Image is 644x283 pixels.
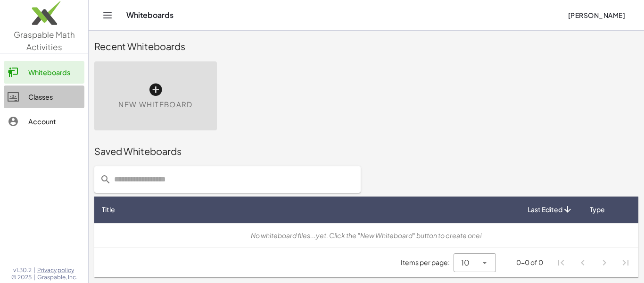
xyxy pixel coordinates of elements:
div: Classes [28,91,81,103]
span: Graspable Math Activities [14,29,75,52]
div: Saved Whiteboards [94,145,638,158]
button: Toggle navigation [100,8,115,23]
div: No whiteboard files...yet. Click the "New Whiteboard" button to create one! [102,231,631,240]
a: Classes [4,86,84,108]
a: Privacy policy [37,266,77,274]
span: 10 [461,257,470,268]
span: | [33,266,35,274]
span: © 2025 [11,274,32,281]
span: [PERSON_NAME] [568,11,625,19]
div: 0-0 of 0 [516,257,543,267]
i: prepended action [100,174,111,185]
span: New Whiteboard [118,99,192,110]
span: v1.30.2 [13,266,32,274]
span: Type [590,205,605,214]
span: Items per page: [401,257,454,267]
span: Graspable, Inc. [37,274,77,281]
button: [PERSON_NAME] [560,7,633,24]
div: Whiteboards [28,67,81,78]
div: Account [28,116,81,127]
a: Whiteboards [4,61,84,84]
nav: Pagination Navigation [551,252,636,274]
div: Recent Whiteboards [94,40,638,53]
span: | [33,274,35,281]
span: Title [102,205,115,214]
span: Last Edited [528,205,562,214]
a: Account [4,110,84,133]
